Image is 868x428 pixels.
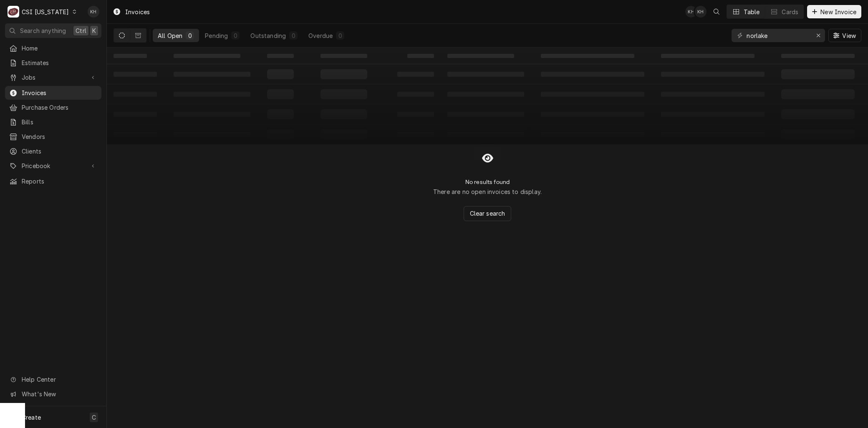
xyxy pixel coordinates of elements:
div: Outstanding [250,31,286,40]
div: Cards [782,8,798,16]
span: K [92,26,96,35]
a: Vendors [5,130,101,144]
a: Go to Pricebook [5,159,101,173]
div: Kyley Hunnicutt's Avatar [695,6,707,18]
div: 0 [233,31,238,40]
div: KH [88,6,99,18]
span: Purchase Orders [22,103,97,112]
div: Kyley Hunnicutt's Avatar [88,6,99,18]
span: Jobs [22,73,85,82]
button: Clear search [464,206,512,221]
div: CSI Kentucky's Avatar [8,6,19,18]
button: Erase input [812,29,825,42]
div: 0 [291,31,296,40]
span: ‌ [174,54,240,58]
span: Ctrl [76,26,86,35]
a: Go to Jobs [5,70,101,84]
span: ‌ [661,54,754,58]
h2: No results found [465,179,510,186]
div: Pending [205,31,228,40]
button: View [828,29,861,42]
div: All Open [158,31,182,40]
span: C [92,413,96,422]
span: ‌ [541,54,634,58]
span: Clients [22,147,97,156]
span: Invoices [22,88,97,97]
button: Open search [710,5,723,18]
button: Search anythingCtrlK [5,23,101,38]
span: Estimates [22,58,97,67]
a: Go to Help Center [5,373,101,386]
a: Go to What's New [5,387,101,401]
span: ‌ [114,54,147,58]
span: View [840,31,858,40]
a: Clients [5,144,101,158]
span: ‌ [407,54,434,58]
span: Reports [22,177,97,186]
span: Home [22,44,97,53]
span: ‌ [781,54,855,58]
div: 0 [187,31,192,40]
span: ‌ [267,54,294,58]
span: New Invoice [819,8,858,16]
a: Purchase Orders [5,101,101,114]
a: Home [5,41,101,55]
div: C [8,6,19,18]
span: Bills [22,118,97,126]
span: Create [22,414,41,421]
div: Kyley Hunnicutt's Avatar [685,6,697,18]
span: Pricebook [22,161,85,170]
span: What's New [22,390,96,398]
button: New Invoice [807,5,861,18]
div: KH [685,6,697,18]
span: Vendors [22,132,97,141]
div: CSI [US_STATE] [22,8,69,16]
p: There are no open invoices to display. [433,187,542,196]
span: ‌ [447,54,514,58]
a: Bills [5,115,101,129]
a: Estimates [5,56,101,70]
div: Overdue [308,31,333,40]
span: Clear search [468,209,507,218]
div: KH [695,6,707,18]
input: Keyword search [747,29,809,42]
div: 0 [338,31,343,40]
a: Invoices [5,86,101,100]
table: All Open Invoices List Loading [107,48,868,144]
span: ‌ [320,54,367,58]
div: Table [744,8,760,16]
span: Search anything [20,26,66,35]
a: Reports [5,174,101,188]
span: Help Center [22,375,96,384]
